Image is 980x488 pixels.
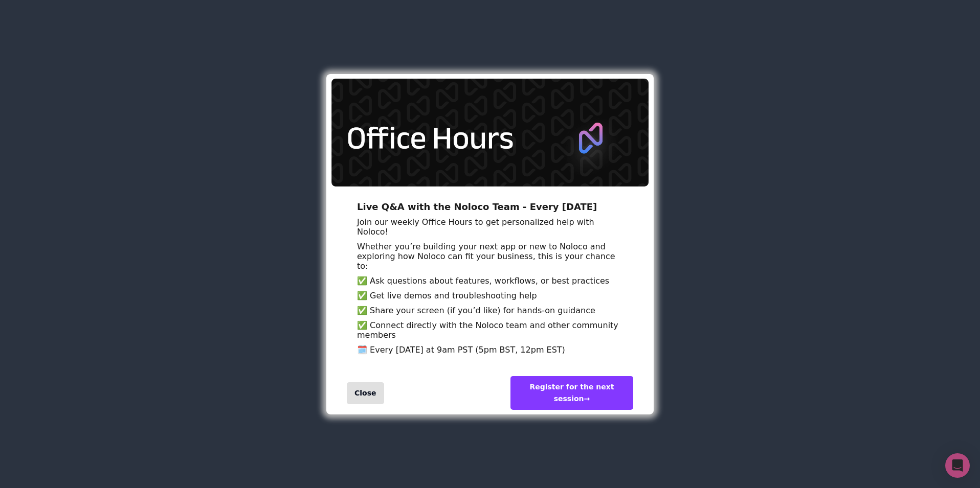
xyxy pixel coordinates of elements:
[357,320,618,340] span: ✅ Connect directly with the Noloco team and other community members
[326,199,654,372] div: Live Q&A with the Noloco Team - Every Wednesday Join our weekly Office Hours to get personalized ...
[357,291,537,300] span: ✅ Get live demos and troubleshooting help
[357,306,595,315] span: ✅ Share your screen (if you’d like) for hands-on guidance
[357,201,597,212] span: Live Q&A with the Noloco Team - Every [DATE]
[347,382,384,404] div: Close
[326,74,654,414] div: entering modal
[331,78,649,186] img: 5446233340985343.png
[510,376,633,410] div: Register for the next session →
[357,276,609,286] span: ✅ Ask questions about features, workflows, or best practices
[357,345,565,355] span: 🗓️ Every [DATE] at 9am PST (5pm BST, 12pm EST)
[357,242,615,271] span: Whether you’re building your next app or new to Noloco and exploring how Noloco can fit your busi...
[357,217,594,237] span: Join our weekly Office Hours to get personalized help with Noloco!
